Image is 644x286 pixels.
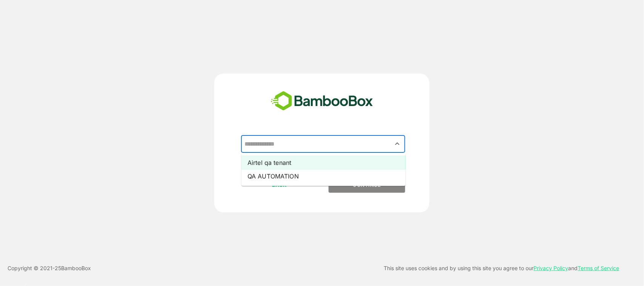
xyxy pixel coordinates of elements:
a: Privacy Policy [534,265,569,271]
li: Airtel qa tenant [241,156,406,169]
button: Close [392,139,403,149]
li: QA AUTOMATION [241,169,406,183]
p: Copyright © 2021- 25 BambooBox [8,264,91,273]
img: bamboobox [267,89,377,114]
p: This site uses cookies and by using this site you agree to our and [384,264,619,273]
a: Terms of Service [578,265,619,271]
